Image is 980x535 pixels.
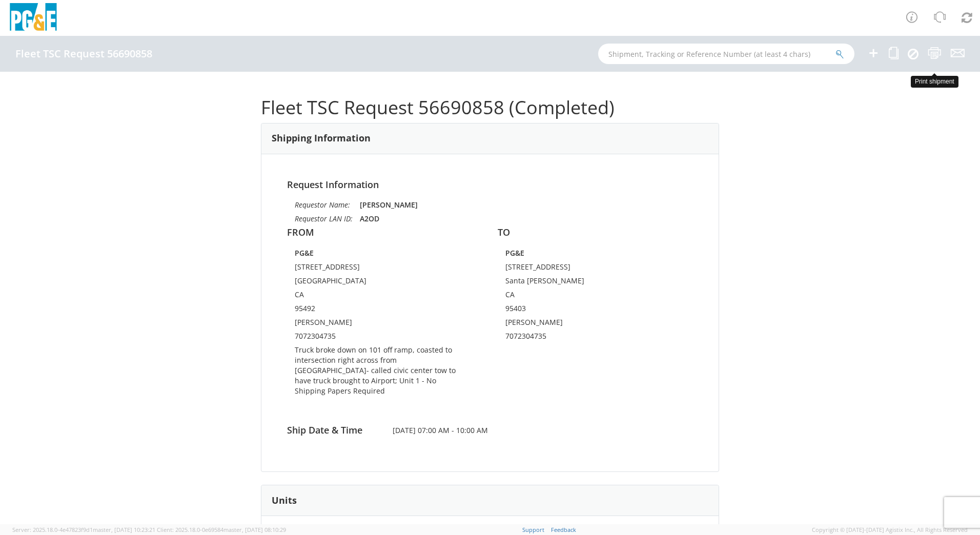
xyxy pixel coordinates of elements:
[295,214,353,223] i: Requestor LAN ID:
[505,331,678,345] td: 7072304735
[295,262,475,276] td: [STREET_ADDRESS]
[295,248,314,258] strong: PG&E
[15,48,152,59] h4: Fleet TSC Request 56690858
[295,345,475,400] td: Truck broke down on 101 off ramp, coasted to intersection right across from [GEOGRAPHIC_DATA]- ca...
[522,526,544,533] a: Support
[279,425,385,436] h4: Ship Date & Time
[385,425,596,436] span: [DATE] 07:00 AM - 10:00 AM
[295,331,475,345] td: 7072304735
[8,3,59,33] img: pge-logo-06675f144f4cfa6a6814.png
[911,76,958,88] div: Print shipment
[295,303,475,317] td: 95492
[295,200,350,210] i: Requestor Name:
[261,97,719,118] h1: Fleet TSC Request 56690858 (Completed)
[287,180,693,190] h4: Request Information
[295,317,475,331] td: [PERSON_NAME]
[287,228,482,238] h4: FROM
[505,317,678,331] td: [PERSON_NAME]
[505,248,524,258] strong: PG&E
[360,214,379,223] strong: A2OD
[223,526,286,533] span: master, [DATE] 08:10:29
[498,228,693,238] h4: TO
[505,276,678,290] td: Santa [PERSON_NAME]
[295,290,475,303] td: CA
[360,200,418,210] strong: [PERSON_NAME]
[505,303,678,317] td: 95403
[295,276,475,290] td: [GEOGRAPHIC_DATA]
[93,526,155,533] span: master, [DATE] 10:23:21
[505,262,678,276] td: [STREET_ADDRESS]
[505,290,678,303] td: CA
[551,526,576,533] a: Feedback
[272,133,371,143] h3: Shipping Information
[12,526,155,533] span: Server: 2025.18.0-4e47823f9d1
[157,526,286,533] span: Client: 2025.18.0-0e69584
[272,496,297,506] h3: Units
[812,526,968,534] span: Copyright © [DATE]-[DATE] Agistix Inc., All Rights Reserved
[598,44,854,64] input: Shipment, Tracking or Reference Number (at least 4 chars)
